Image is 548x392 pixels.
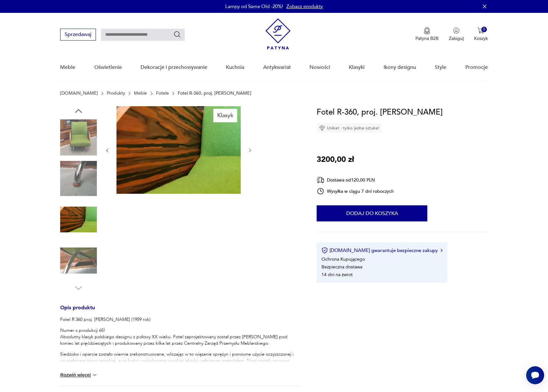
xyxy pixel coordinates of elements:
li: 14 dni na zwrot [321,272,353,278]
a: Meble [60,55,75,80]
a: Meble [134,91,147,96]
img: Ikonka użytkownika [453,27,460,34]
a: Ikony designu [384,55,416,80]
p: 3200,00 zł [317,154,354,166]
a: Promocje [465,55,488,80]
a: Produkty [107,91,125,96]
img: Ikona strzałki w prawo [441,249,442,252]
p: Koszyk [474,35,488,42]
button: Dodaj do koszyka [317,205,427,221]
button: 0Koszyk [474,27,488,42]
img: Zdjęcie produktu Fotel R-360, proj. J. Różański [116,106,241,194]
button: Szukaj [173,31,181,38]
div: Wysyłka w ciągu 7 dni roboczych [317,187,394,195]
p: Fotel R 360 proj. [PERSON_NAME] (1959 rok) [60,316,301,323]
div: Unikat - tylko jedna sztuka! [317,123,382,133]
a: Sprzedawaj [60,33,96,37]
img: Zdjęcie produktu Fotel R-360, proj. J. Różański [60,119,97,156]
img: Patyna - sklep z meblami i dekoracjami vintage [265,18,291,50]
a: Ikona medaluPatyna B2B [415,27,439,42]
a: Oświetlenie [94,55,122,80]
img: Zdjęcie produktu Fotel R-360, proj. J. Różański [60,201,97,238]
a: Fotele [156,91,169,96]
li: Bezpieczna dostawa [321,264,362,270]
a: Style [435,55,446,80]
a: [DOMAIN_NAME] [60,91,98,96]
img: Ikona medalu [424,27,430,34]
button: Rozwiń więcej [60,372,98,378]
p: Zaloguj [449,35,464,42]
p: Fotel R-360, proj. [PERSON_NAME] [178,91,251,96]
button: Sprzedawaj [60,29,96,41]
img: Ikona dostawy [317,176,324,184]
a: Nowości [310,55,330,80]
div: Dostawa od 120,00 PLN [317,176,394,184]
a: Klasyki [349,55,365,80]
button: Zaloguj [449,27,464,42]
div: 0 [481,27,487,32]
h1: Fotel R-360, proj. [PERSON_NAME] [317,106,443,118]
div: Klasyk [213,109,237,122]
p: Patyna B2B [415,35,439,42]
p: Lampy od Same Old -20%! [225,3,283,10]
a: Antykwariat [263,55,291,80]
iframe: Smartsupp widget button [526,366,544,384]
li: Ochrona Kupującego [321,256,365,262]
p: Siedzisko i oparcie zostało wiernie zrekonstruowane, wliczając w to wiązanie sprężyn i ponowne uż... [60,351,301,383]
a: Kuchnia [226,55,244,80]
img: Zdjęcie produktu Fotel R-360, proj. J. Różański [60,242,97,279]
img: chevron down [91,372,98,378]
a: Dekoracje i przechowywanie [141,55,207,80]
img: Ikona certyfikatu [321,247,328,254]
p: Numer z produkcji 65! Absolutny klasyk polskiego designu z połowy XX wieku. Fotel zaprojektowany ... [60,327,301,347]
a: Zobacz produkty [286,3,323,10]
img: Ikona koszyka [478,27,484,34]
img: Zdjęcie produktu Fotel R-360, proj. J. Różański [60,160,97,197]
button: Patyna B2B [415,27,439,42]
button: [DOMAIN_NAME] gwarantuje bezpieczne zakupy [321,247,442,254]
img: Ikona diamentu [319,125,325,131]
h3: Opis produktu [60,306,301,316]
